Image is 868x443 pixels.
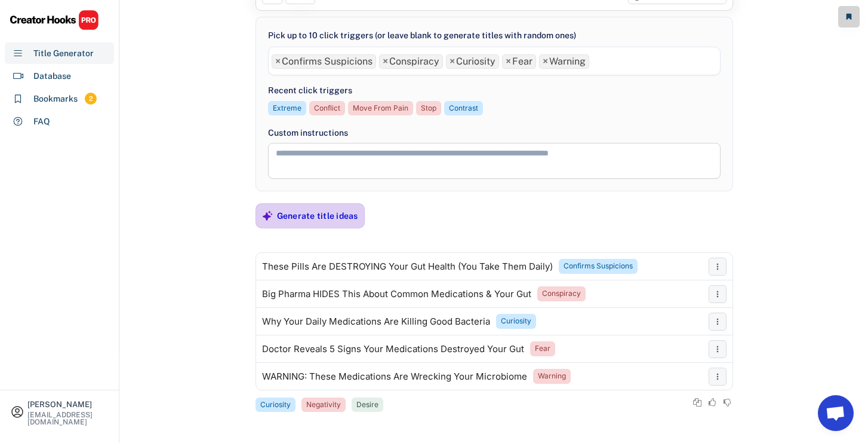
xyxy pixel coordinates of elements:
[383,57,388,66] span: ×
[379,54,443,69] li: Conspiracy
[450,57,455,66] span: ×
[27,401,109,408] div: [PERSON_NAME]
[33,115,50,128] div: FAQ
[268,84,352,97] div: Recent click triggers
[273,103,301,114] div: Extreme
[818,395,854,431] a: Open chat
[314,103,340,114] div: Conflict
[10,10,99,30] img: CHPRO%20Logo.svg
[538,371,566,381] div: Warning
[502,54,536,69] li: Fear
[539,54,589,69] li: Warning
[260,400,291,410] div: Curiosity
[564,261,633,271] div: Confirms Suspicions
[356,400,378,410] div: Desire
[27,411,109,426] div: [EMAIL_ADDRESS][DOMAIN_NAME]
[262,344,524,354] div: Doctor Reveals 5 Signs Your Medications Destroyed Your Gut
[268,127,721,139] div: Custom instructions
[421,103,436,114] div: Stop
[306,400,341,410] div: Negativity
[446,54,499,69] li: Curiosity
[277,210,358,221] div: Generate title ideas
[501,316,531,326] div: Curiosity
[275,57,281,66] span: ×
[262,289,531,299] div: Big Pharma HIDES This About Common Medications & Your Gut
[449,103,478,114] div: Contrast
[33,93,78,105] div: Bookmarks
[543,57,548,66] span: ×
[33,70,71,83] div: Database
[542,289,581,299] div: Conspiracy
[268,29,576,42] div: Pick up to 10 click triggers (or leave blank to generate titles with random ones)
[506,57,511,66] span: ×
[262,317,490,326] div: Why Your Daily Medications Are Killing Good Bacteria
[272,54,376,69] li: Confirms Suspicions
[262,372,527,381] div: WARNING: These Medications Are Wrecking Your Microbiome
[535,344,550,354] div: Fear
[262,262,553,271] div: These Pills Are DESTROYING Your Gut Health (You Take Them Daily)
[33,47,94,60] div: Title Generator
[353,103,408,114] div: Move From Pain
[85,94,97,104] div: 2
